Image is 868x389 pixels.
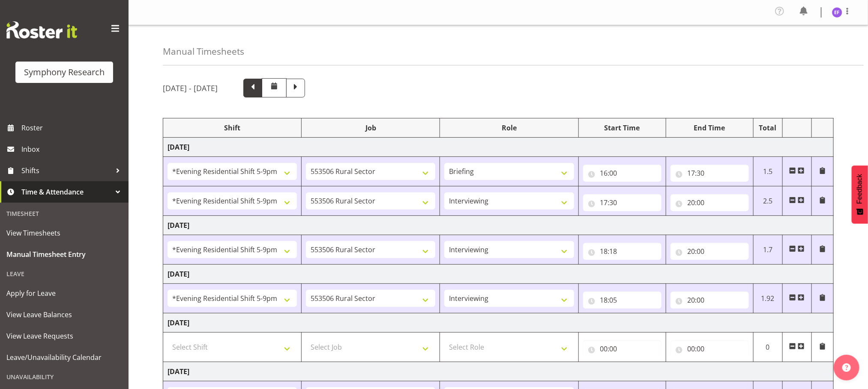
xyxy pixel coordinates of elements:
[753,284,782,313] td: 1.92
[6,308,122,321] span: View Leave Balances
[24,66,105,79] div: Symphony Research
[6,351,122,364] span: Leave/Unavailability Calendar
[670,194,749,211] input: Click to select...
[21,121,124,134] span: Roster
[2,325,126,347] a: View Leave Requests
[6,21,77,38] img: Rosterit website logo
[583,123,661,133] div: Start Time
[163,216,834,235] td: [DATE]
[583,243,661,260] input: Click to select...
[753,333,782,362] td: 0
[6,248,122,261] span: Manual Timesheet Entry
[670,340,749,357] input: Click to select...
[163,265,834,284] td: [DATE]
[444,123,574,133] div: Role
[2,265,126,283] div: Leave
[583,340,661,357] input: Click to select...
[163,138,834,157] td: [DATE]
[670,292,749,309] input: Click to select...
[6,330,122,342] span: View Leave Requests
[163,47,244,56] h4: Manual Timesheets
[163,313,834,333] td: [DATE]
[163,83,218,93] h5: [DATE] - [DATE]
[670,123,749,133] div: End Time
[753,235,782,265] td: 1.7
[753,186,782,216] td: 2.5
[21,143,124,156] span: Inbox
[2,244,126,265] a: Manual Timesheet Entry
[583,165,661,182] input: Click to select...
[6,287,122,300] span: Apply for Leave
[842,363,851,372] img: help-xxl-2.png
[21,164,111,177] span: Shifts
[163,362,834,381] td: [DATE]
[832,7,842,18] img: edmond-fernandez1860.jpg
[2,205,126,222] div: Timesheet
[2,304,126,325] a: View Leave Balances
[2,222,126,244] a: View Timesheets
[168,123,297,133] div: Shift
[2,283,126,304] a: Apply for Leave
[670,165,749,182] input: Click to select...
[856,174,864,204] span: Feedback
[2,347,126,368] a: Leave/Unavailability Calendar
[306,123,435,133] div: Job
[758,123,778,133] div: Total
[670,243,749,260] input: Click to select...
[2,368,126,386] div: Unavailability
[583,292,661,309] input: Click to select...
[583,194,661,211] input: Click to select...
[852,165,868,224] button: Feedback - Show survey
[21,186,111,198] span: Time & Attendance
[6,227,122,239] span: View Timesheets
[753,157,782,186] td: 1.5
